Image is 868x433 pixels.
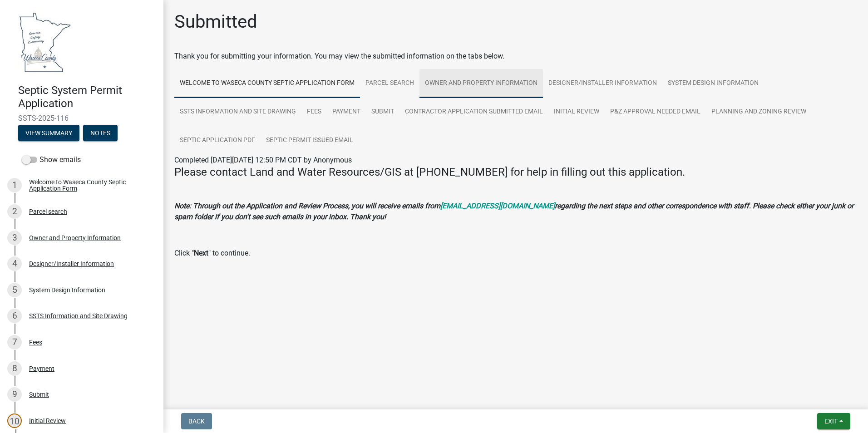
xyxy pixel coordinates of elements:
[7,361,22,376] div: 8
[662,69,764,98] a: System Design Information
[29,391,49,398] div: Submit
[83,125,118,141] button: Notes
[18,125,79,141] button: View Summary
[174,202,440,210] strong: Note: Through out the Application and Review Process, you will receive emails from
[399,98,548,127] a: Contractor Application Submitted Email
[605,98,706,127] a: P&Z Approval Needed Email
[83,130,118,137] wm-modal-confirm: Notes
[360,69,419,98] a: Parcel search
[817,413,850,429] button: Exit
[29,339,42,345] div: Fees
[543,69,662,98] a: Designer/Installer Information
[7,256,22,271] div: 4
[7,335,22,349] div: 7
[327,98,366,127] a: Payment
[7,204,22,219] div: 2
[18,84,156,110] h4: Septic System Permit Application
[29,208,67,215] div: Parcel search
[301,98,327,127] a: Fees
[29,261,114,267] div: Designer/Installer Information
[7,178,22,192] div: 1
[174,126,261,155] a: Septic Application PDF
[188,418,205,425] span: Back
[440,202,555,210] a: [EMAIL_ADDRESS][DOMAIN_NAME]
[7,231,22,245] div: 3
[174,202,853,221] strong: regarding the next steps and other correspondence with staff. Please check either your junk or sp...
[548,98,605,127] a: Initial Review
[174,51,857,62] div: Thank you for submitting your information. You may view the submitted information on the tabs below.
[18,114,145,123] span: SSTS-2025-116
[7,283,22,297] div: 5
[22,154,81,165] label: Show emails
[29,235,121,241] div: Owner and Property Information
[174,156,352,164] span: Completed [DATE][DATE] 12:50 PM CDT by Anonymous
[706,98,812,127] a: Planning and Zoning Review
[181,413,212,429] button: Back
[174,166,857,179] h4: Please contact Land and Water Resources/GIS at [PHONE_NUMBER] for help in filling out this applic...
[29,313,128,319] div: SSTS Information and Site Drawing
[18,130,79,137] wm-modal-confirm: Summary
[261,126,359,155] a: Septic Permit Issued email
[29,287,105,293] div: System Design Information
[194,249,208,257] strong: Next
[366,98,399,127] a: Submit
[7,387,22,402] div: 9
[174,98,301,127] a: SSTS Information and Site Drawing
[18,10,72,74] img: Waseca County, Minnesota
[7,413,22,428] div: 10
[824,418,838,425] span: Exit
[419,69,543,98] a: Owner and Property Information
[29,418,66,424] div: Initial Review
[29,365,54,372] div: Payment
[174,248,857,259] p: Click " " to continue.
[174,11,257,33] h1: Submitted
[174,69,360,98] a: Welcome to Waseca County Septic Application Form
[7,309,22,323] div: 6
[29,179,149,192] div: Welcome to Waseca County Septic Application Form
